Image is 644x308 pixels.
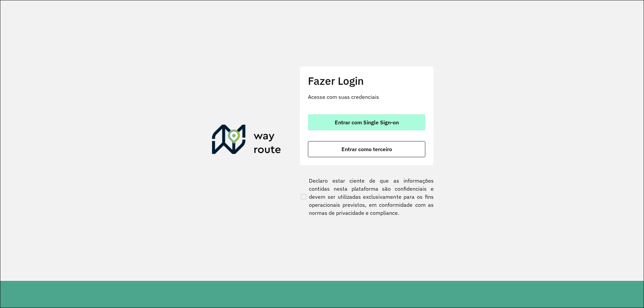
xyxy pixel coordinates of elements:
img: Roteirizador AmbevTech [212,125,281,157]
h2: Fazer Login [308,74,425,87]
p: Acesse com suas credenciais [308,93,425,101]
label: Declaro estar ciente de que as informações contidas nesta plataforma são confidenciais e devem se... [300,177,434,217]
span: Entrar como terceiro [341,146,392,152]
button: button [308,141,425,157]
span: Entrar com Single Sign-on [335,120,399,125]
button: button [308,114,425,130]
